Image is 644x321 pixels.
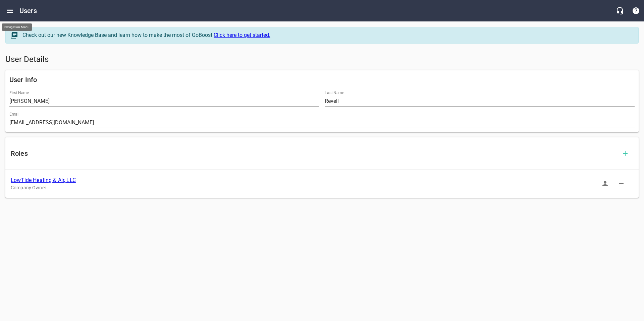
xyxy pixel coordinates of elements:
[5,54,639,65] h5: User Details
[9,74,635,85] h6: User Info
[613,176,629,192] button: Delete Role
[628,3,644,19] button: Support Portal
[11,177,76,183] a: LowTide Heating & Air, LLC
[617,145,633,162] button: Add Role
[11,148,617,159] h6: Roles
[2,3,18,19] button: Open drawer
[9,91,29,95] label: First Name
[214,32,270,38] a: Click here to get started.
[9,112,19,116] label: Email
[19,5,37,16] h6: Users
[325,91,344,95] label: Last Name
[11,184,623,191] p: Company Owner
[597,176,613,192] button: Sign In as Role
[612,3,628,19] button: Live Chat
[22,31,632,39] div: Check out our new Knowledge Base and learn how to make the most of GoBoost.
